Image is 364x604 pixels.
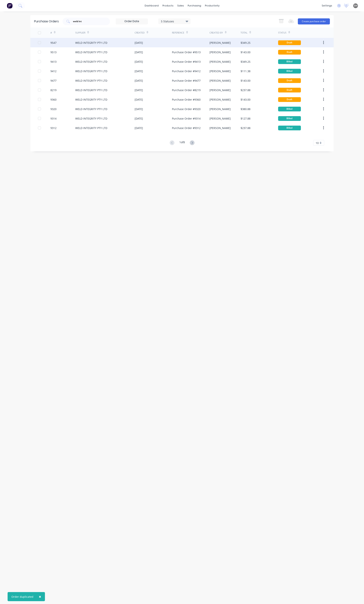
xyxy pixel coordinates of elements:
div: Supplier [75,31,85,34]
div: $143.00 [241,50,250,54]
div: WELD INTEGRITY PTY LTD [75,50,107,54]
div: settings [320,3,334,9]
div: $349.25 [241,60,250,64]
div: [PERSON_NAME] [209,69,231,73]
div: [DATE] [135,41,143,45]
img: Factory [7,3,13,9]
div: sales [175,3,186,9]
div: Billed [278,116,301,121]
div: WELD INTEGRITY PTY LTD [75,69,107,73]
div: products [161,3,175,9]
div: WELD INTEGRITY PTY LTD [75,126,107,130]
div: Created [135,31,145,34]
div: 5 Statuses [161,19,188,23]
div: WELD INTEGRITY PTY LTD [75,79,107,83]
div: Purchase Order #8219 [172,88,201,92]
div: 9547 [50,41,56,45]
div: Reference [172,31,184,34]
div: 9314 [50,117,56,120]
div: WELD INTEGRITY PTY LTD [75,88,107,92]
div: [DATE] [135,88,143,92]
div: $380.88 [241,107,250,111]
div: $349.25 [241,41,250,45]
span: × [39,594,41,599]
div: Purchase Order #9320 [172,107,201,111]
div: # [50,31,52,34]
div: [DATE] [135,69,143,73]
div: Draft [278,97,301,102]
div: Purchase Order #9312 [172,126,201,130]
div: 9413 [50,60,56,64]
div: $111.38 [241,69,250,73]
div: [PERSON_NAME] [209,107,231,111]
div: Purchase Order #9513 [172,50,201,54]
div: [PERSON_NAME] [209,126,231,130]
div: [PERSON_NAME] [209,50,231,54]
div: WELD INTEGRITY PTY LTD [75,60,107,64]
button: Create purchase order [298,18,330,24]
div: [PERSON_NAME] [209,98,231,102]
input: Search purchase orders... [73,20,104,23]
div: [DATE] [135,126,143,130]
div: productivity [203,3,221,9]
div: [DATE] [135,98,143,102]
div: WELD INTEGRITY PTY LTD [75,41,107,45]
div: [PERSON_NAME] [209,88,231,92]
div: 8219 [50,88,56,92]
div: WELD INTEGRITY PTY LTD [75,107,107,111]
button: Close [35,592,45,601]
div: [DATE] [135,60,143,64]
div: 9412 [50,69,56,73]
div: Draft [278,40,301,45]
div: Created By [209,31,223,34]
div: 9320 [50,107,56,111]
div: [DATE] [135,79,143,83]
div: [PERSON_NAME] [209,41,231,45]
div: $127.88 [241,117,250,120]
div: Purchase Order #9360 [172,98,201,102]
div: [PERSON_NAME] [209,79,231,83]
div: Purchase Order #9413 [172,60,201,64]
div: Purchase Order #9412 [172,69,201,73]
input: Order Date [116,19,148,24]
div: Purchase Order #9477 [172,79,201,83]
div: 9312 [50,126,56,130]
div: Draft [278,78,301,83]
div: Total [241,31,247,34]
div: Billed [278,69,301,74]
div: WELD INTEGRITY PTY LTD [75,98,107,102]
div: Order duplicated [11,595,33,599]
div: Billed [278,107,301,111]
div: Purchase Orders [34,19,59,24]
span: DH [354,4,357,7]
div: purchasing [186,3,203,9]
div: Draft [278,50,301,55]
div: [PERSON_NAME] [209,60,231,64]
div: [DATE] [135,107,143,111]
div: 1 of 8 [179,140,185,146]
div: $237.88 [241,126,250,130]
div: $143.00 [241,98,250,102]
div: $143.00 [241,79,250,83]
a: dashboard [143,3,161,9]
div: 9360 [50,98,56,102]
div: [DATE] [135,117,143,120]
div: [DATE] [135,50,143,54]
span: 10 [316,141,319,145]
div: 9477 [50,79,56,83]
div: Billed [278,126,301,130]
div: $237.88 [241,88,250,92]
div: [PERSON_NAME] [209,117,231,120]
div: Draft [278,88,301,92]
div: Purchase Order #9314 [172,117,201,120]
div: Billed [278,59,301,64]
div: Status [278,31,286,34]
div: WELD INTEGRITY PTY LTD [75,117,107,120]
div: 9513 [50,50,56,54]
